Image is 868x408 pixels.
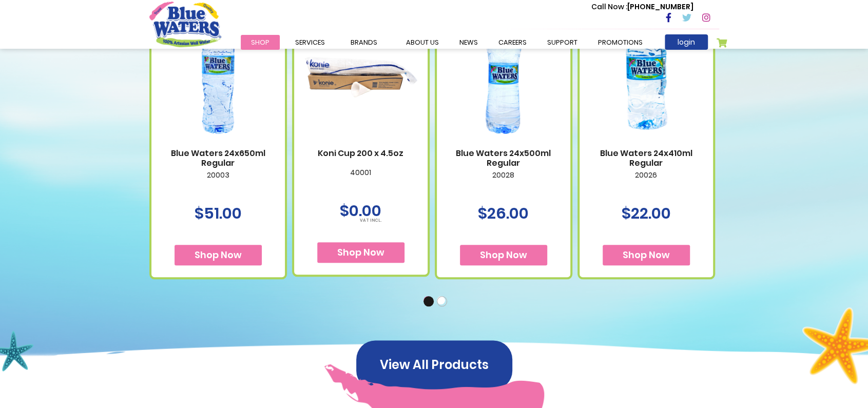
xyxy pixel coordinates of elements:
span: Shop Now [337,246,384,259]
p: 20003 [162,171,275,192]
p: [PHONE_NUMBER] [591,2,693,12]
span: Shop [251,37,269,47]
span: Shop Now [623,248,670,261]
a: Blue Waters 24x500ml Regular [447,148,560,168]
a: store logo [149,2,221,47]
a: Blue Waters 24x650ml Regular [162,148,275,168]
img: Blue Waters 24x410ml Regular [590,7,703,148]
a: about us [396,35,449,50]
span: Brands [351,37,377,47]
a: login [665,34,708,50]
p: 20028 [447,171,560,192]
a: careers [488,35,537,50]
p: 40001 [304,168,417,190]
a: support [537,35,588,50]
a: View All Products [356,358,512,370]
p: 20026 [590,171,703,192]
a: News [449,35,488,50]
button: View All Products [356,340,512,390]
span: $26.00 [478,202,529,224]
button: Shop Now [317,242,404,263]
span: Call Now : [591,2,627,12]
span: $51.00 [195,202,242,224]
button: 2 of 2 [437,296,447,306]
span: Shop Now [195,248,242,261]
button: Shop Now [175,245,262,265]
img: Blue Waters 24x500ml Regular [447,7,560,148]
button: Shop Now [460,245,547,265]
button: Shop Now [603,245,690,265]
a: Koni Cup 200 x 4.5oz [304,148,417,158]
img: Koni Cup 200 x 4.5oz [304,7,417,148]
button: 1 of 2 [423,296,434,306]
a: Promotions [588,35,653,50]
span: Services [295,37,325,47]
span: Shop Now [480,248,527,261]
img: Blue Waters 24x650ml Regular [162,7,275,148]
span: $22.00 [622,202,671,224]
a: Blue Waters 24x410ml Regular [590,148,703,168]
span: $0.00 [340,200,381,222]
